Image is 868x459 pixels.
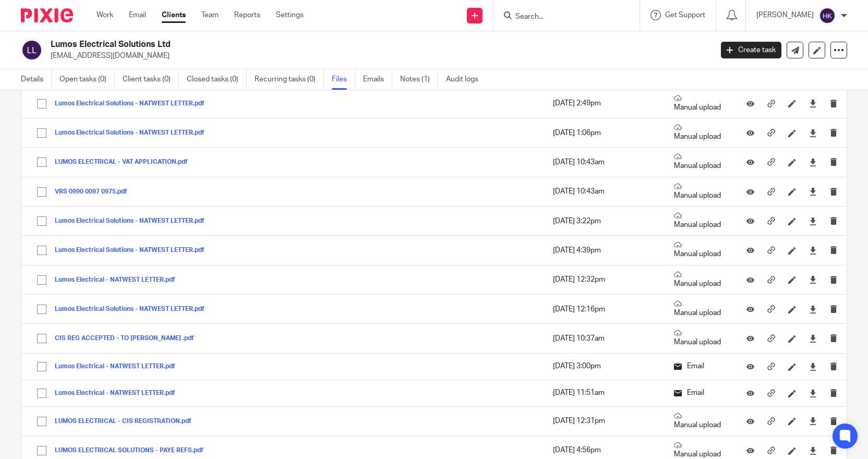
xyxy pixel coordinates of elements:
a: Download [809,274,817,285]
a: Download [809,216,817,226]
button: Lumos Electrical Solutions - NATWEST LETTER.pdf [55,247,212,254]
a: Download [809,445,817,456]
p: [EMAIL_ADDRESS][DOMAIN_NAME] [51,51,705,61]
p: Manual upload [674,412,721,430]
p: [DATE] 12:32pm [553,274,653,285]
button: Lumos Electrical - NATWEST LETTER.pdf [55,390,183,397]
h2: Lumos Electrical Solutions Ltd [51,39,574,50]
p: [DATE] 12:31pm [553,416,653,426]
a: Details [21,69,52,90]
p: Manual upload [674,300,721,318]
a: Settings [276,10,304,20]
a: Team [201,10,219,20]
a: Emails [363,69,392,90]
a: Notes (1) [400,69,438,90]
p: Manual upload [674,124,721,142]
a: Download [809,128,817,138]
a: Recurring tasks (0) [255,69,324,90]
span: Get Support [665,11,705,19]
a: Client tasks (0) [123,69,179,90]
p: [DATE] 1:06pm [553,128,653,138]
a: Download [809,245,817,256]
p: Manual upload [674,94,721,113]
p: Email [674,361,721,371]
input: Select [32,412,52,431]
a: Create task [721,42,781,58]
a: Download [809,361,817,372]
button: Lumos Electrical Solutions - NATWEST LETTER.pdf [55,218,212,225]
a: Download [809,333,817,344]
button: Lumos Electrical Solutions - NATWEST LETTER.pdf [55,100,212,107]
button: LUMOS ELECTRICAL - CIS REGISTRATION.pdf [55,418,199,425]
a: Email [129,10,146,20]
p: [PERSON_NAME] [756,10,814,20]
input: Select [32,182,52,202]
a: Download [809,186,817,197]
p: [DATE] 4:39pm [553,245,653,256]
input: Select [32,123,52,143]
button: Lumos Electrical Solutions - NATWEST LETTER.pdf [55,306,212,313]
p: [DATE] 3:00pm [553,361,653,371]
p: Email [674,388,721,398]
input: Select [32,240,52,260]
p: Manual upload [674,329,721,347]
img: Pixie [21,8,73,22]
p: [DATE] 10:43am [553,157,653,167]
a: Audit logs [446,69,486,90]
p: [DATE] 3:22pm [553,216,653,226]
a: Download [809,416,817,426]
p: [DATE] 11:51am [553,388,653,398]
p: [DATE] 10:43am [553,186,653,197]
p: [DATE] 12:16pm [553,304,653,315]
input: Select [32,211,52,231]
p: Manual upload [674,271,721,289]
a: Reports [234,10,260,20]
button: LUMOS ELECTRICAL SOLUTIONS - PAYE REFS.pdf [55,447,211,454]
a: Work [97,10,113,20]
input: Select [32,152,52,172]
p: Manual upload [674,153,721,171]
p: Manual upload [674,183,721,201]
img: svg%3E [21,39,43,61]
p: [DATE] 10:37am [553,333,653,344]
button: CIS REG ACCEPTED - TO [PERSON_NAME] .pdf [55,335,202,342]
button: VRS 0990 0097 0975.pdf [55,188,135,196]
input: Select [32,383,52,403]
input: Select [32,299,52,319]
img: svg%3E [819,7,836,24]
a: Files [332,69,355,90]
input: Select [32,357,52,377]
a: Download [809,388,817,398]
p: Manual upload [674,212,721,230]
a: Download [809,304,817,315]
a: Download [809,98,817,108]
input: Select [32,329,52,348]
p: Manual upload [674,241,721,259]
button: Lumos Electrical Solutions - NATWEST LETTER.pdf [55,129,212,137]
input: Select [32,94,52,114]
p: [DATE] 4:56pm [553,445,653,455]
a: Open tasks (0) [59,69,115,90]
input: Search [514,13,608,22]
button: LUMOS ELECTRICAL - VAT APPLICATION.pdf [55,159,196,166]
a: Clients [162,10,186,20]
button: Lumos Electrical - NATWEST LETTER.pdf [55,276,183,284]
a: Download [809,157,817,167]
button: Lumos Electrical - NATWEST LETTER.pdf [55,363,183,370]
a: Closed tasks (0) [187,69,247,90]
input: Select [32,270,52,290]
p: [DATE] 2:49pm [553,98,653,108]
